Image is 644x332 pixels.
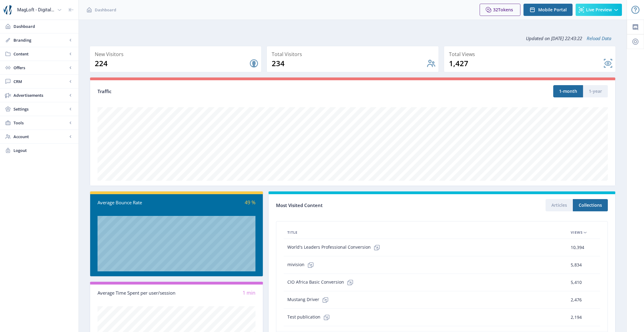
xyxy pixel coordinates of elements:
button: Mobile Portal [523,4,573,16]
span: Settings [13,106,67,112]
button: 1-month [553,85,583,97]
div: Updated on [DATE] 22:43:22 [90,31,616,46]
button: Articles [546,199,573,211]
span: Tokens [498,7,513,13]
span: Mobile Portal [538,7,567,12]
span: Advertisements [13,92,67,98]
span: Live Preview [586,7,612,12]
span: CIO Africa Basic Conversion [287,276,356,289]
span: Logout [13,147,74,153]
div: Total Views [449,50,613,58]
div: Traffic [98,88,353,95]
button: Collections [573,199,608,211]
span: Offers [13,65,67,71]
span: Content [13,51,67,57]
span: mivision [287,259,317,271]
span: 5,410 [571,279,582,286]
div: 234 [272,58,426,68]
span: 10,394 [571,244,584,251]
span: CRM [13,78,67,85]
span: Test publication [287,311,333,323]
button: 1-year [583,85,608,97]
div: 1 min [177,289,256,296]
div: New Visitors [95,50,259,58]
div: Most Visited Content [276,201,442,210]
img: properties.app_icon.png [4,5,13,15]
div: 224 [95,58,249,68]
div: 1,427 [449,58,603,68]
button: 32Tokens [480,4,520,16]
div: Total Visitors [272,50,436,58]
span: Branding [13,37,67,43]
span: Mustang Driver [287,294,332,306]
a: Reload Data [582,35,611,41]
span: 5,834 [571,261,582,269]
button: Live Preview [576,4,622,16]
div: Average Bounce Rate [98,199,177,206]
span: Views [571,229,583,236]
div: Average Time Spent per user/session [98,289,177,296]
span: 2,476 [571,296,582,304]
span: Dashboard [13,23,74,29]
span: Account [13,134,67,140]
span: 49 % [245,199,255,206]
span: World's Leaders Professional Conversion [287,241,383,254]
span: Tools [13,120,67,126]
span: Title [287,229,297,236]
div: MagLoft - Digital Magazine [17,3,55,17]
span: 2,194 [571,314,582,321]
span: Dashboard [95,7,116,13]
